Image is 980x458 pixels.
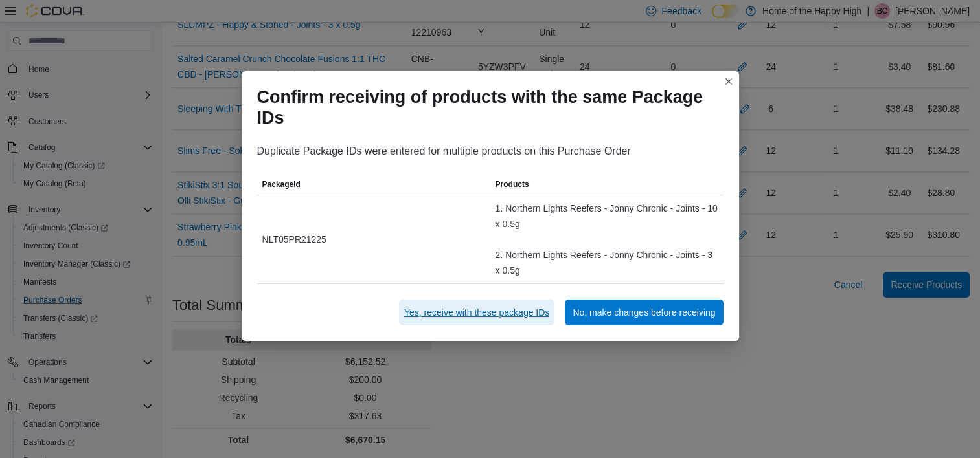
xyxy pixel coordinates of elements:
div: 2. Northern Lights Reefers - Jonny Chronic - Joints - 3 x 0.5g [496,247,718,278]
h1: Confirm receiving of products with the same Package IDs [257,87,713,128]
div: 1. Northern Lights Reefers - Jonny Chronic - Joints - 10 x 0.5g [496,201,718,232]
span: NLT05PR21225 [262,232,326,247]
span: Products [496,179,529,190]
button: Closes this modal window [721,74,736,89]
span: PackageId [262,179,301,190]
div: Duplicate Package IDs were entered for multiple products on this Purchase Order [257,144,724,159]
span: No, make changes before receiving [573,306,715,319]
span: Yes, receive with these package IDs [404,306,549,319]
button: Yes, receive with these package IDs [399,300,554,325]
button: No, make changes before receiving [565,300,723,325]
